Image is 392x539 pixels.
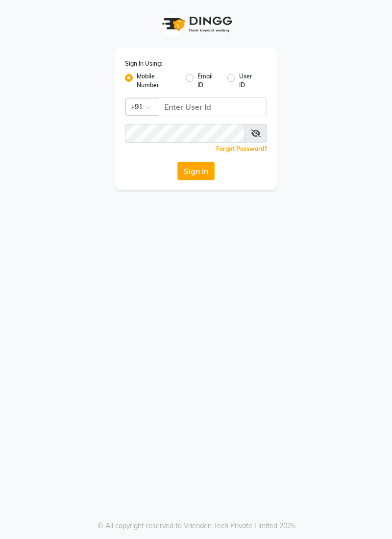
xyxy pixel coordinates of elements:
input: Username [158,98,267,116]
label: Mobile Number [137,72,178,90]
label: Email ID [197,72,220,90]
label: Sign In Using: [125,59,162,68]
button: Sign In [177,162,215,180]
input: Username [125,124,245,143]
label: User ID [239,72,259,90]
img: logo1.svg [157,10,235,39]
a: Forgot Password? [216,145,267,152]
